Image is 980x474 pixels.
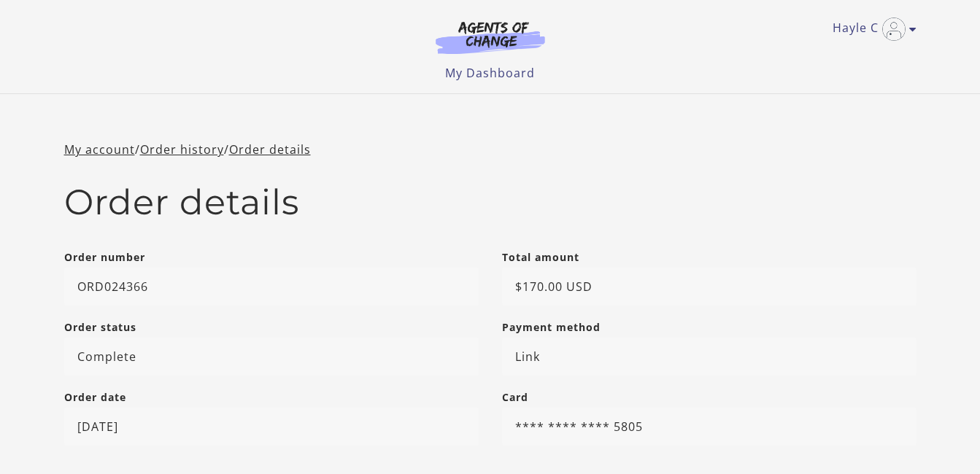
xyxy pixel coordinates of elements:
a: Order history [140,141,224,158]
strong: Card [502,390,528,404]
p: Link [502,338,917,376]
a: My account [64,141,135,158]
h2: Order details [64,182,917,224]
strong: Total amount [502,250,579,264]
img: Agents of Change Logo [420,20,560,54]
p: [DATE] [64,408,479,446]
a: Order details [229,141,311,158]
strong: Order date [64,390,126,404]
a: Toggle menu [833,18,909,41]
strong: Payment method [502,320,601,334]
strong: Order status [64,320,136,334]
strong: Order number [64,250,145,264]
p: ORD024366 [64,268,479,306]
a: My Dashboard [445,65,535,81]
p: $170.00 USD [502,268,917,306]
p: Complete [64,338,479,376]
